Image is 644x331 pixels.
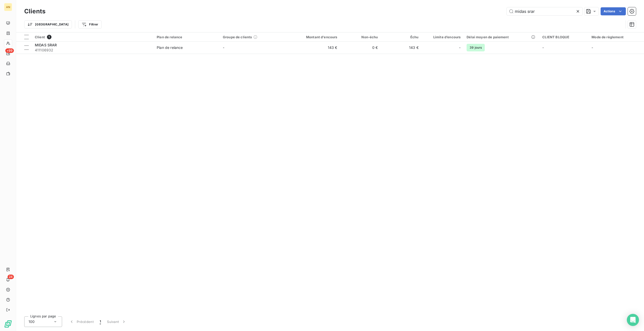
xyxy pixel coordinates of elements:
input: Rechercher [507,7,582,15]
div: Open Intercom Messenger [627,314,639,326]
span: Client [35,35,45,39]
div: Montant d'encours [289,35,337,39]
div: Limite d’encours [425,35,461,39]
span: 411106932 [35,48,151,53]
span: - [459,45,461,50]
div: Plan de relance [157,45,183,50]
span: - [592,45,593,50]
div: Non-échu [343,35,378,39]
div: Plan de relance [157,35,217,39]
span: +99 [5,48,14,53]
span: 1 [47,35,51,39]
button: [GEOGRAPHIC_DATA] [24,20,72,28]
div: Délai moyen de paiement [467,35,536,39]
span: - [223,45,224,50]
div: Mode de règlement [592,35,641,39]
span: Groupe de clients [223,35,252,39]
h3: Clients [24,7,45,16]
span: MIDAS SRAR [35,43,57,47]
button: Actions [601,7,626,15]
div: AN [4,3,12,11]
td: 143 € [286,42,340,54]
span: 100 [29,319,35,324]
img: Logo LeanPay [4,320,12,328]
button: Filtrer [78,20,101,28]
button: 1 [97,316,104,327]
span: 24 [8,275,14,279]
span: - [542,45,544,50]
td: 0 € [340,42,381,54]
span: 1 [100,319,101,324]
button: Suivant [104,316,129,327]
div: CLIENT BLOQUE [542,35,585,39]
button: Précédent [66,316,97,327]
div: Échu [384,35,419,39]
td: 143 € [381,42,422,54]
span: 39 jours [467,44,485,51]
